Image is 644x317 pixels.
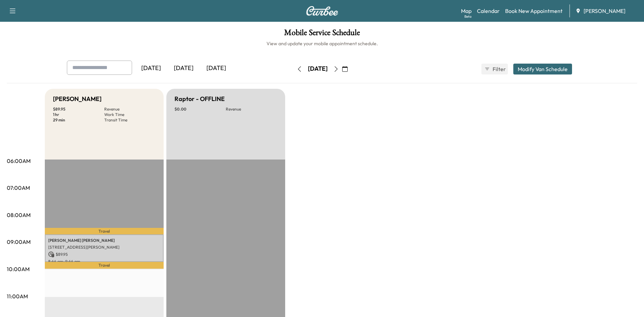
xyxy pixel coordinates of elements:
p: $ 0.00 [174,106,226,112]
button: Filter [481,64,508,74]
div: [DATE] [308,65,328,73]
img: Curbee Logo [306,6,338,16]
p: 09:00AM [7,238,31,246]
p: [PERSON_NAME] [PERSON_NAME] [48,238,160,243]
span: Filter [493,65,505,73]
h6: View and update your mobile appointment schedule. [7,40,637,47]
div: Beta [464,14,472,19]
p: 11:00AM [7,292,28,300]
p: 8:44 am - 9:44 am [48,259,160,264]
div: [DATE] [200,61,233,76]
p: 06:00AM [7,157,31,165]
div: [DATE] [135,61,167,76]
p: $ 89.95 [48,251,160,257]
p: 10:00AM [7,265,30,273]
div: [DATE] [167,61,200,76]
a: Book New Appointment [505,7,563,15]
p: Work Time [104,112,155,117]
p: Revenue [104,106,155,112]
p: $ 89.95 [53,106,104,112]
a: MapBeta [461,7,472,15]
h5: Raptor - OFFLINE [174,94,225,104]
p: Revenue [226,106,277,112]
p: Travel [45,262,164,269]
a: Calendar [477,7,500,15]
p: [STREET_ADDRESS][PERSON_NAME] [48,245,160,250]
p: 07:00AM [7,184,30,192]
span: [PERSON_NAME] [584,7,625,15]
h5: [PERSON_NAME] [53,94,102,104]
p: Transit Time [104,117,155,123]
p: 08:00AM [7,211,31,219]
p: 1 hr [53,112,104,117]
p: 29 min [53,117,104,123]
p: Travel [45,228,164,234]
h1: Mobile Service Schedule [7,29,637,40]
button: Modify Van Schedule [513,64,572,74]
